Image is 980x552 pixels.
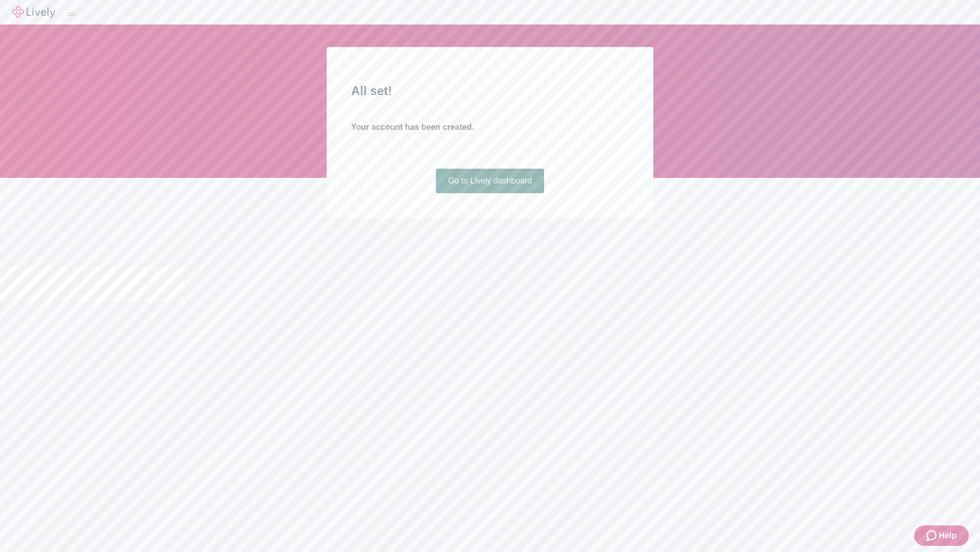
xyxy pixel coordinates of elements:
[351,82,629,100] h2: All set!
[914,525,969,546] button: Zendesk support iconHelp
[67,13,76,16] button: Log out
[351,121,629,133] h4: Your account has been created.
[939,530,957,542] span: Help
[12,6,55,18] img: Lively
[926,530,939,542] svg: Zendesk support icon
[436,169,545,193] a: Go to Lively dashboard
